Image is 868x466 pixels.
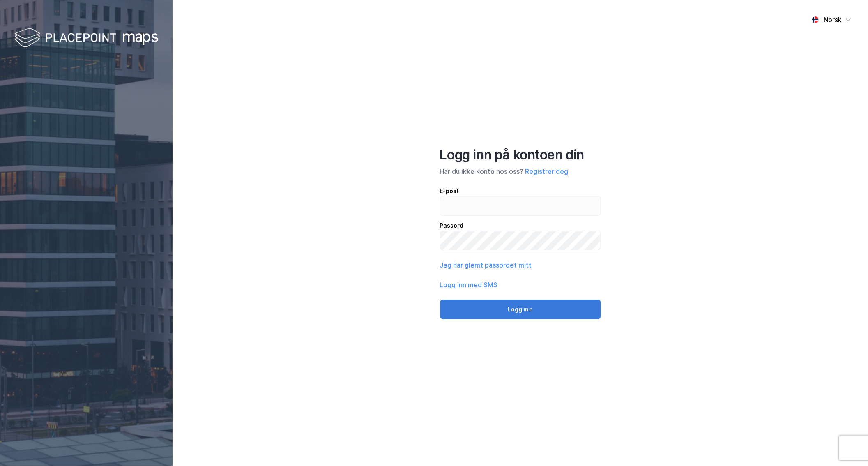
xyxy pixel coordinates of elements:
button: Registrer deg [525,166,569,176]
button: Logg inn med SMS [440,280,498,290]
button: Logg inn [440,300,601,319]
div: Logg inn på kontoen din [440,147,601,163]
div: E-post [440,186,601,196]
div: Passord [440,221,601,231]
iframe: Chat Widget [827,427,868,466]
div: Har du ikke konto hos oss? [440,166,601,176]
div: Kontrollprogram for chat [827,427,868,466]
img: logo-white.f07954bde2210d2a523dddb988cd2aa7.svg [14,26,158,51]
button: Jeg har glemt passordet mitt [440,260,532,270]
div: Norsk [824,15,842,25]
